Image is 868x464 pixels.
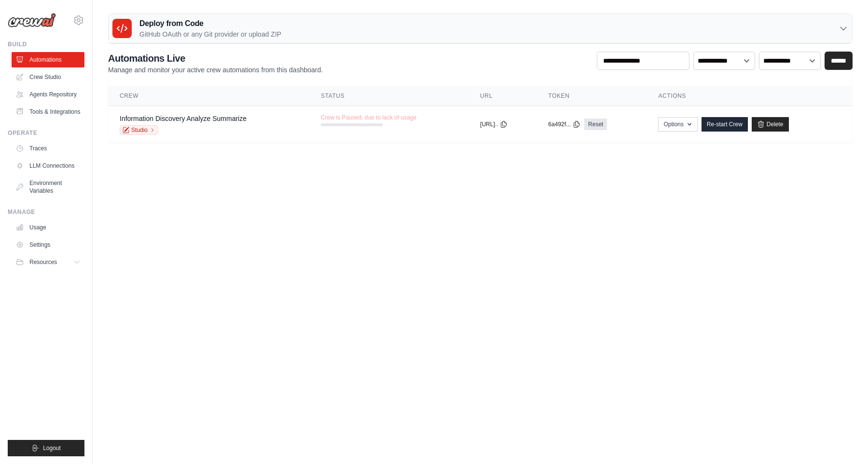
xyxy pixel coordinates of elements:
[12,69,84,85] a: Crew Studio
[12,158,84,173] a: LLM Connections
[12,175,84,199] a: Environment Variables
[321,114,416,121] span: Crew is Paused, due to lack of usage
[12,220,84,235] a: Usage
[8,40,84,48] div: Build
[120,115,247,122] a: Information Discovery Analyze Summarize
[309,86,468,106] th: Status
[8,208,84,216] div: Manage
[8,13,56,27] img: Logo
[139,29,281,39] p: GitHub OAuth or any Git provider or upload ZIP
[43,444,61,452] span: Logout
[12,104,84,119] a: Tools & Integrations
[12,87,84,102] a: Agents Repository
[820,418,868,464] iframe: Chat Widget
[468,86,537,106] th: URL
[647,86,853,106] th: Actions
[584,119,607,130] a: Reset
[658,117,697,132] button: Options
[108,65,323,75] p: Manage and monitor your active crew automations from this dashboard.
[108,52,323,65] h2: Automations Live
[120,125,158,135] a: Studio
[8,440,84,456] button: Logout
[702,117,748,132] a: Re-start Crew
[12,237,84,252] a: Settings
[12,52,84,67] a: Automations
[548,120,580,128] button: 6a492f...
[12,254,84,270] button: Resources
[108,86,309,106] th: Crew
[752,117,789,132] a: Delete
[12,141,84,156] a: Traces
[29,258,57,266] span: Resources
[8,129,84,137] div: Operate
[139,18,281,29] h3: Deploy from Code
[537,86,647,106] th: Token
